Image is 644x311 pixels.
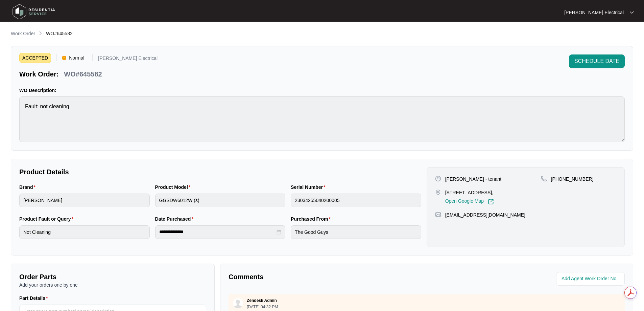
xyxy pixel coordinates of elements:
img: map-pin [435,212,441,218]
p: [DATE] 04:32 PM [247,305,278,309]
span: Normal [66,53,87,63]
p: Work Order: [19,69,58,79]
p: [STREET_ADDRESS], [445,189,494,196]
img: map-pin [541,176,547,182]
label: Product Model [155,184,193,191]
input: Purchased From [291,225,421,239]
input: Add Agent Work Order No. [562,275,621,283]
label: Serial Number [291,184,328,191]
label: Date Purchased [155,216,196,222]
p: WO Description: [19,87,625,94]
span: ACCEPTED [19,53,51,63]
p: Order Parts [19,272,206,282]
img: Link-External [488,199,494,205]
label: Purchased From [291,216,333,222]
span: SCHEDULE DATE [574,57,619,65]
img: user.svg [233,298,243,308]
p: [PHONE_NUMBER] [551,176,594,182]
input: Serial Number [291,194,421,207]
p: Work Order [11,30,35,37]
label: Product Fault or Query [19,216,76,222]
input: Product Model [155,194,286,207]
span: WO#645582 [46,31,73,36]
p: [PERSON_NAME] Electrical [564,9,624,16]
input: Brand [19,194,150,207]
label: Brand [19,184,38,191]
input: Product Fault or Query [19,225,150,239]
textarea: Fault: not cleaning [19,96,625,142]
p: Comments [229,272,422,282]
img: user-pin [435,176,441,182]
p: Add your orders one by one [19,282,206,288]
button: SCHEDULE DATE [569,54,625,68]
img: residentia service logo [10,2,57,22]
p: Zendesk Admin [247,298,277,303]
p: [EMAIL_ADDRESS][DOMAIN_NAME] [445,212,525,218]
p: Product Details [19,167,421,177]
label: Part Details [19,295,51,302]
a: Open Google Map [445,199,494,205]
p: [PERSON_NAME] Electrical [98,56,158,63]
img: Vercel Logo [62,56,66,60]
p: [PERSON_NAME] - tenant [445,176,502,182]
img: map-pin [435,189,441,195]
img: dropdown arrow [630,11,634,14]
p: WO#645582 [64,69,102,79]
a: Work Order [9,30,37,38]
input: Date Purchased [159,228,276,236]
img: chevron-right [38,30,43,36]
